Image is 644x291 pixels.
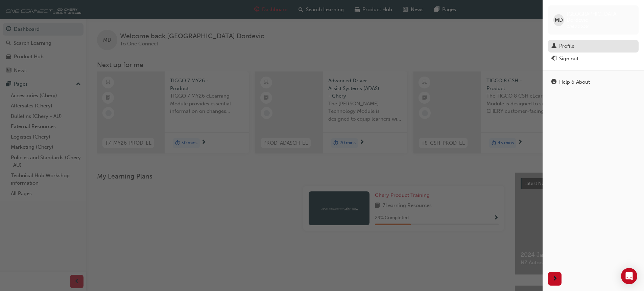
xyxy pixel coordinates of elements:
span: one00539 [567,23,589,29]
span: next-icon [552,275,557,283]
span: info-icon [551,79,556,85]
div: Sign out [559,55,578,63]
a: Profile [548,40,639,53]
span: MD [555,16,563,24]
span: man-icon [551,43,556,49]
span: [GEOGRAPHIC_DATA] Dordevic [567,11,633,23]
a: Help & About [548,76,639,88]
div: Help & About [559,78,590,86]
button: Sign out [548,53,639,65]
span: exit-icon [551,56,556,62]
div: Profile [559,42,574,50]
div: Open Intercom Messenger [621,268,637,284]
